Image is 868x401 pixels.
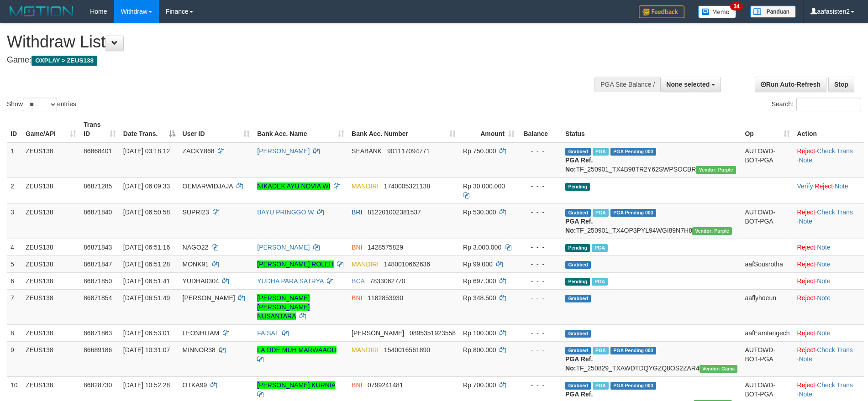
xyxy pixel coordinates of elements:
[741,142,793,178] td: AUTOWD-BOT-PGA
[797,208,815,216] a: Reject
[368,381,403,389] span: Copy 0799241481 to clipboard
[755,77,826,92] a: Run Auto-Refresh
[522,276,558,286] div: - - -
[7,239,22,255] td: 4
[799,391,812,398] a: Note
[660,77,721,92] button: None selected
[463,346,496,354] span: Rp 800.000
[592,278,608,286] span: Marked by aafpengsreynich
[700,365,738,373] span: Vendor URL: https://trx31.1velocity.biz
[84,346,112,354] span: 86689186
[368,244,403,251] span: Copy 1428575829 to clipboard
[183,260,209,268] span: MONK91
[352,329,404,337] span: [PERSON_NAME]
[817,260,831,268] a: Note
[179,116,254,142] th: User ID: activate to sort column ascending
[797,260,815,268] a: Reject
[368,208,421,216] span: Copy 812201002381537 to clipboard
[257,381,335,389] a: [PERSON_NAME] KURNIA
[522,243,558,252] div: - - -
[463,244,501,251] span: Rp 3.000.000
[384,260,430,268] span: Copy 1480010662636 to clipboard
[565,347,591,354] span: Grabbed
[352,208,362,216] span: BRI
[123,244,170,251] span: [DATE] 06:51:16
[84,294,112,302] span: 86871854
[797,294,815,302] a: Reject
[7,33,569,51] h1: Withdraw List
[522,208,558,217] div: - - -
[352,147,382,155] span: SEABANK
[797,329,815,337] a: Reject
[183,147,215,155] span: ZACKY868
[7,341,22,376] td: 9
[794,239,864,255] td: ·
[7,142,22,178] td: 1
[794,324,864,341] td: ·
[799,355,812,363] a: Note
[183,208,209,216] span: SUPRI23
[352,381,362,389] span: BNI
[183,182,233,190] span: OEMARWIDJAJA
[518,116,562,142] th: Balance
[593,347,609,354] span: Marked by aafkaynarin
[123,277,170,285] span: [DATE] 06:51:41
[84,260,112,268] span: 86871847
[257,294,310,320] a: [PERSON_NAME] [PERSON_NAME] NUSANTARA
[352,346,379,354] span: MANDIRI
[817,346,853,354] a: Check Trans
[593,148,609,156] span: Marked by aaftrukkakada
[183,244,209,251] span: NAGO22
[352,244,362,251] span: BNI
[750,5,796,18] img: panduan.png
[797,346,815,354] a: Reject
[22,177,80,203] td: ZEUS138
[522,328,558,338] div: - - -
[84,244,112,251] span: 86871843
[253,116,348,142] th: Bank Acc. Name: activate to sort column ascending
[696,166,736,174] span: Vendor URL: https://trx4.1velocity.biz
[22,116,80,142] th: Game/API: activate to sort column ascending
[565,218,593,234] b: PGA Ref. No:
[463,277,496,285] span: Rp 697.000
[610,148,656,156] span: PGA Pending
[794,142,864,178] td: · ·
[817,329,831,337] a: Note
[463,294,496,302] span: Rp 348.500
[183,381,207,389] span: OTKA99
[22,341,80,376] td: ZEUS138
[610,347,656,354] span: PGA Pending
[565,382,591,390] span: Grabbed
[463,329,496,337] span: Rp 100.000
[22,289,80,324] td: ZEUS138
[562,203,741,239] td: TF_250901_TX4OP3PYL94WGI89N7H8
[594,77,660,92] div: PGA Site Balance /
[794,272,864,289] td: ·
[7,177,22,203] td: 2
[22,203,80,239] td: ZEUS138
[257,208,314,216] a: BAYU PRINGGO W
[562,142,741,178] td: TF_250901_TX4B98TR2Y62SWPSOCBR
[565,355,593,372] b: PGA Ref. No:
[352,260,379,268] span: MANDIRI
[7,255,22,272] td: 5
[387,147,430,155] span: Copy 901117094771 to clipboard
[84,277,112,285] span: 86871850
[797,182,813,190] a: Verify
[257,244,310,251] a: [PERSON_NAME]
[80,116,120,142] th: Trans ID: activate to sort column ascending
[7,5,76,18] img: MOTION_logo.png
[84,208,112,216] span: 86871840
[123,208,170,216] span: [DATE] 06:50:58
[565,156,593,173] b: PGA Ref. No:
[22,272,80,289] td: ZEUS138
[22,255,80,272] td: ZEUS138
[565,244,590,252] span: Pending
[123,294,170,302] span: [DATE] 06:51:49
[459,116,518,142] th: Amount: activate to sort column ascending
[183,294,235,302] span: [PERSON_NAME]
[352,277,364,285] span: BCA
[22,239,80,255] td: ZEUS138
[384,182,430,190] span: Copy 1740005321138 to clipboard
[123,182,170,190] span: [DATE] 06:09:33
